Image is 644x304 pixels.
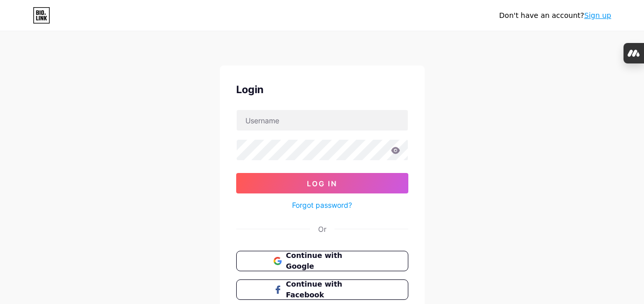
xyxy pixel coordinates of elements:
div: Or [318,224,326,234]
span: Continue with Facebook [286,279,370,300]
button: Continue with Facebook [236,279,408,300]
span: Continue with Google [286,250,370,272]
button: Log In [236,173,408,193]
button: Continue with Google [236,251,408,271]
div: Login [236,82,408,97]
input: Username [237,110,408,131]
a: Forgot password? [292,200,352,210]
div: Don't have an account? [499,10,611,21]
span: Log In [307,179,337,188]
a: Sign up [584,11,611,19]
